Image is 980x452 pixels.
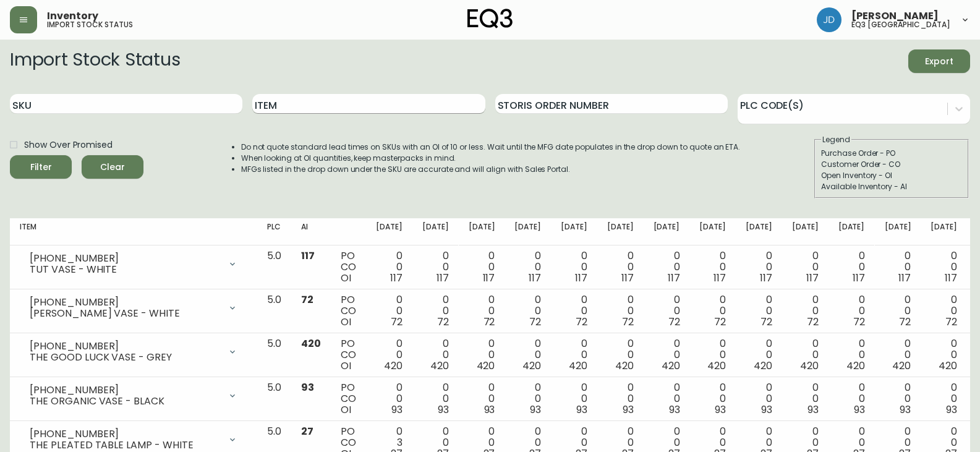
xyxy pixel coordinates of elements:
[853,271,865,285] span: 117
[257,377,291,421] td: 5.0
[851,11,939,21] span: [PERSON_NAME]
[430,359,449,373] span: 420
[30,440,220,451] div: THE PLEATED TABLE LAMP - WHITE
[561,338,587,372] div: 0 0
[459,218,505,245] th: [DATE]
[607,338,634,372] div: 0 0
[699,250,726,284] div: 0 0
[760,271,772,285] span: 117
[576,315,587,329] span: 72
[514,294,541,328] div: 0 0
[821,159,962,170] div: Customer Order - CO
[376,382,403,416] div: 0 0
[945,271,957,285] span: 117
[437,271,449,285] span: 117
[469,294,495,328] div: 0 0
[341,359,351,373] span: OI
[10,49,180,73] h2: Import Stock Status
[30,308,220,319] div: [PERSON_NAME] VASE - WHITE
[699,382,726,416] div: 0 0
[838,382,865,416] div: 0 0
[30,253,220,264] div: [PHONE_NUMBER]
[20,250,247,278] div: [PHONE_NUMBER]TUT VASE - WHITE
[714,271,726,285] span: 117
[846,359,865,373] span: 420
[892,359,911,373] span: 420
[30,297,220,308] div: [PHONE_NUMBER]
[654,338,680,372] div: 0 0
[668,271,680,285] span: 117
[384,359,403,373] span: 420
[469,382,495,416] div: 0 0
[291,218,331,245] th: AI
[47,21,133,28] h5: import stock status
[257,289,291,333] td: 5.0
[484,403,495,417] span: 93
[908,49,970,73] button: Export
[341,403,351,417] span: OI
[391,315,403,329] span: 72
[467,9,513,28] img: logo
[522,359,541,373] span: 420
[654,382,680,416] div: 0 0
[341,271,351,285] span: OI
[422,250,449,284] div: 0 0
[530,403,541,417] span: 93
[931,294,957,328] div: 0 0
[851,21,950,28] h5: eq3 [GEOGRAPHIC_DATA]
[514,250,541,284] div: 0 0
[341,338,356,372] div: PO CO
[477,359,495,373] span: 420
[341,382,356,416] div: PO CO
[376,338,403,372] div: 0 0
[10,218,257,245] th: Item
[821,148,962,159] div: Purchase Order - PO
[47,11,98,21] span: Inventory
[615,359,634,373] span: 420
[301,336,321,351] span: 420
[669,403,680,417] span: 93
[241,153,741,164] li: When looking at OI quantities, keep masterpacks in mind.
[800,359,819,373] span: 420
[654,294,680,328] div: 0 0
[366,218,412,245] th: [DATE]
[82,155,143,179] button: Clear
[899,315,911,329] span: 72
[918,54,960,69] span: Export
[301,292,313,307] span: 72
[20,338,247,365] div: [PHONE_NUMBER]THE GOOD LUCK VASE - GREY
[438,403,449,417] span: 93
[422,294,449,328] div: 0 0
[821,181,962,192] div: Available Inventory - AI
[806,271,819,285] span: 117
[623,403,634,417] span: 93
[257,245,291,289] td: 5.0
[714,315,726,329] span: 72
[30,385,220,396] div: [PHONE_NUMBER]
[607,382,634,416] div: 0 0
[391,403,403,417] span: 93
[607,294,634,328] div: 0 0
[707,359,726,373] span: 420
[241,142,741,153] li: Do not quote standard lead times on SKUs with an OI of 10 or less. Wait until the MFG date popula...
[875,218,921,245] th: [DATE]
[597,218,644,245] th: [DATE]
[746,338,772,372] div: 0 0
[761,403,772,417] span: 93
[715,403,726,417] span: 93
[30,341,220,352] div: [PHONE_NUMBER]
[931,338,957,372] div: 0 0
[622,315,634,329] span: 72
[561,382,587,416] div: 0 0
[561,250,587,284] div: 0 0
[607,250,634,284] div: 0 0
[699,294,726,328] div: 0 0
[412,218,459,245] th: [DATE]
[885,382,911,416] div: 0 0
[514,338,541,372] div: 0 0
[921,218,967,245] th: [DATE]
[341,315,351,329] span: OI
[20,382,247,409] div: [PHONE_NUMBER]THE ORGANIC VASE - BLACK
[939,359,957,373] span: 420
[838,294,865,328] div: 0 0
